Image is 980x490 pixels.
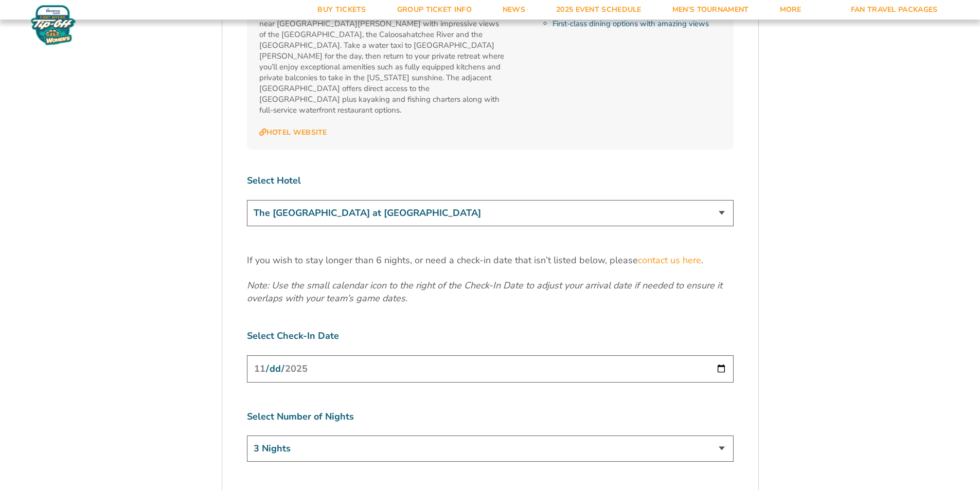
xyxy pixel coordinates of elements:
p: If you wish to stay longer than 6 nights, or need a check-in date that isn’t listed below, please . [247,254,734,267]
li: First-class dining options with amazing views [553,19,721,29]
img: Women's Fort Myers Tip-Off [31,5,76,45]
label: Select Number of Nights [247,410,734,423]
label: Select Check-In Date [247,330,734,342]
a: Hotel Website [259,128,327,137]
a: contact us here [638,254,701,267]
p: This is an ideally situated waterfront hotel. Discover a peaceful setting near [GEOGRAPHIC_DATA][... [259,8,506,116]
label: Select Hotel [247,174,734,187]
em: Note: Use the small calendar icon to the right of the Check-In Date to adjust your arrival date i... [247,279,722,304]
